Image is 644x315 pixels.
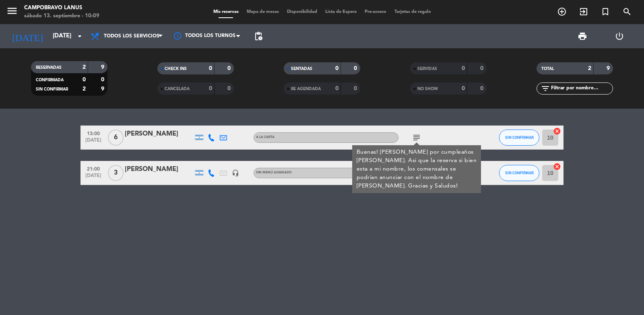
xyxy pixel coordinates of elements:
span: 21:00 [83,164,103,173]
span: RESERVADAS [36,66,62,70]
strong: 0 [335,86,339,91]
span: SENTADAS [291,67,312,71]
span: Lista de Espera [321,10,361,14]
i: [DATE] [6,27,49,45]
div: sábado 13. septiembre - 10:09 [24,12,99,20]
strong: 9 [101,86,106,92]
i: filter_list [541,84,550,93]
span: print [578,31,587,41]
span: [DATE] [83,173,103,182]
i: cancel [553,163,561,171]
strong: 2 [588,66,591,71]
strong: 0 [354,86,359,91]
span: Disponibilidad [283,10,321,14]
button: menu [6,5,18,20]
div: [PERSON_NAME] [125,129,193,139]
strong: 0 [480,66,485,71]
i: arrow_drop_down [75,31,85,41]
i: menu [6,5,18,17]
i: power_settings_new [615,31,624,41]
strong: 0 [83,77,86,82]
div: [PERSON_NAME] [125,164,193,175]
button: SIN CONFIRMAR [499,130,539,146]
strong: 0 [209,66,212,71]
span: CHECK INS [165,67,187,71]
strong: 0 [354,66,359,71]
span: A LA CARTA [256,136,275,139]
i: add_circle_outline [557,7,567,16]
strong: 2 [83,86,86,92]
strong: 0 [335,66,339,71]
span: 3 [108,165,124,181]
i: headset_mic [232,169,239,177]
i: subject [412,133,421,142]
div: CAMPOBRAVO Lanus [24,4,99,12]
strong: 0 [209,86,212,91]
strong: 2 [83,64,86,70]
span: [DATE] [83,138,103,147]
span: Pre-acceso [361,10,390,14]
span: NO SHOW [417,87,438,91]
strong: 0 [480,86,485,91]
strong: 0 [462,66,465,71]
strong: 0 [462,86,465,91]
span: SIN CONFIRMAR [36,87,68,91]
i: turned_in_not [601,7,610,16]
span: TOTAL [541,67,554,71]
span: SIN CONFIRMAR [505,135,534,140]
input: Filtrar por nombre... [550,84,613,93]
span: SERVIDAS [417,67,437,71]
strong: 0 [227,66,232,71]
span: Sin menú asignado [256,171,292,174]
span: Todos los servicios [104,33,159,39]
strong: 0 [227,86,232,91]
strong: 9 [607,66,611,71]
span: RE AGENDADA [291,87,321,91]
span: pending_actions [254,31,263,41]
div: Buenas! [PERSON_NAME] por cumpleaños [PERSON_NAME]. Asi que la reserva si bien esta a mi nombre, ... [357,148,477,190]
i: cancel [553,127,561,135]
span: 13:00 [83,128,103,138]
span: 6 [108,130,124,146]
i: exit_to_app [579,7,588,16]
span: CONFIRMADA [36,78,64,82]
span: Tarjetas de regalo [390,10,435,14]
span: Mapa de mesas [243,10,283,14]
span: CANCELADA [165,87,190,91]
strong: 0 [101,77,106,82]
button: SIN CONFIRMAR [499,165,539,181]
i: search [622,7,632,16]
div: LOG OUT [601,24,638,48]
span: SIN CONFIRMAR [505,171,534,175]
span: Mis reservas [209,10,243,14]
strong: 9 [101,64,106,70]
